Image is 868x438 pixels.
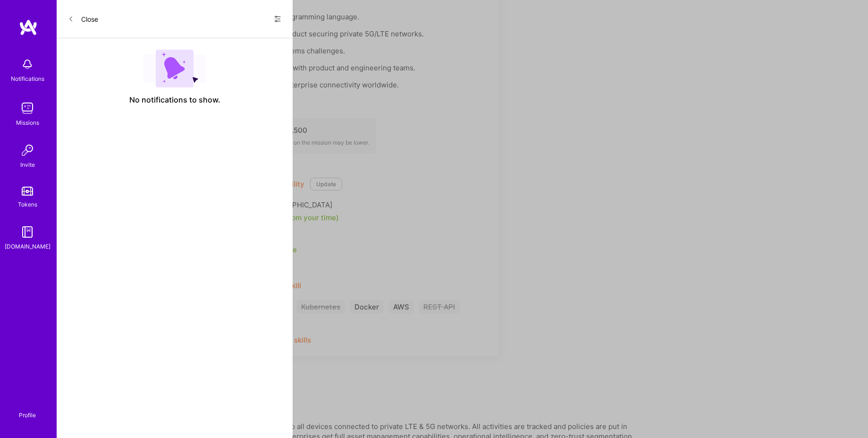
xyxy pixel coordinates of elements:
[129,95,220,105] span: No notifications to show.
[19,19,38,36] img: logo
[18,199,37,209] div: Tokens
[18,55,37,74] img: bell
[16,400,39,419] a: Profile
[143,50,206,87] img: empty
[16,118,39,128] div: Missions
[18,141,37,160] img: Invite
[18,223,37,241] img: guide book
[19,410,36,419] div: Profile
[5,241,51,251] div: [DOMAIN_NAME]
[68,11,98,26] button: Close
[18,99,37,118] img: teamwork
[20,160,35,170] div: Invite
[22,187,33,196] img: tokens
[11,74,44,84] div: Notifications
